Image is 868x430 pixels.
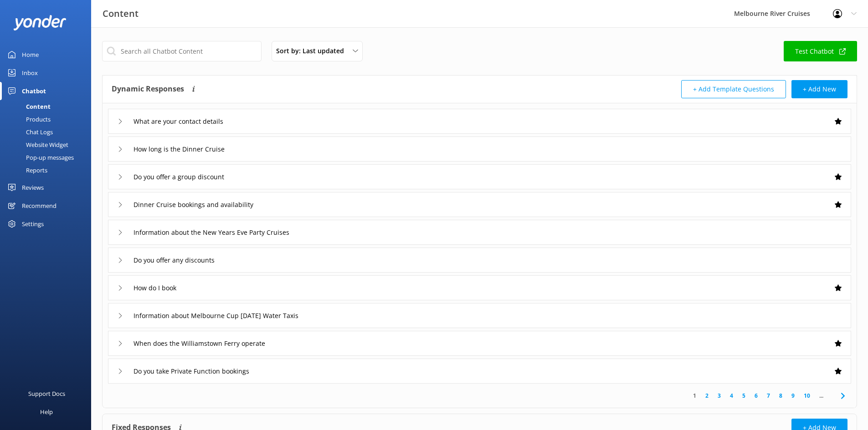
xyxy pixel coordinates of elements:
[102,41,262,61] input: Search all Chatbot Content
[5,151,91,164] a: Pop-up messages
[5,126,53,138] div: Chat Logs
[40,403,53,421] div: Help
[787,391,799,400] a: 9
[5,100,51,113] div: Content
[688,391,701,400] a: 1
[5,164,91,177] a: Reports
[14,15,66,30] img: yonder-white-logo.png
[681,80,786,98] button: + Add Template Questions
[5,100,91,113] a: Content
[5,113,51,126] div: Products
[112,80,184,98] h4: Dynamic Responses
[22,178,44,197] div: Reviews
[5,164,47,177] div: Reports
[775,391,787,400] a: 8
[750,391,762,400] a: 6
[701,391,713,400] a: 2
[22,46,39,64] div: Home
[22,215,44,233] div: Settings
[725,391,738,400] a: 4
[815,391,828,400] span: ...
[738,391,750,400] a: 5
[22,82,46,100] div: Chatbot
[799,391,815,400] a: 10
[276,46,349,56] span: Sort by: Last updated
[103,6,139,21] h3: Content
[28,384,65,403] div: Support Docs
[791,80,847,98] button: + Add New
[5,138,68,151] div: Website Widget
[5,138,91,151] a: Website Widget
[784,41,857,61] a: Test Chatbot
[5,151,74,164] div: Pop-up messages
[762,391,775,400] a: 7
[22,197,56,215] div: Recommend
[713,391,725,400] a: 3
[5,126,91,138] a: Chat Logs
[5,113,91,126] a: Products
[22,64,38,82] div: Inbox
